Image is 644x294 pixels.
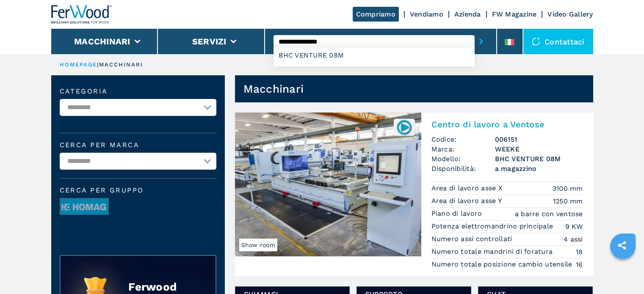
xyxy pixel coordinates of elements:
[515,209,583,219] em: a barre con ventose
[495,154,583,164] h3: BHC VENTURE 08M
[431,135,495,144] span: Codice:
[495,144,583,154] h3: WEEKE
[239,239,277,251] span: Show room
[495,135,583,144] h3: 006151
[553,184,583,193] em: 3100 mm
[353,7,399,22] a: Compriamo
[235,113,593,276] a: Centro di lavoro a Ventose WEEKE BHC VENTURE 08MShow room006151Centro di lavoro a VentoseCodice:0...
[431,222,556,231] p: Potenza elettromandrino principale
[410,10,443,18] a: Vendiamo
[431,164,495,173] span: Disponibilità:
[475,32,488,51] button: submit-button
[431,154,495,164] span: Modello:
[431,234,514,244] p: Numero assi controllati
[611,235,633,256] a: sharethis
[576,260,583,269] em: 16
[576,247,583,257] em: 18
[492,10,537,18] a: FW Magazine
[431,209,484,218] p: Piano di lavoro
[608,256,638,288] iframe: Chat
[532,37,540,46] img: Contattaci
[74,36,130,47] button: Macchinari
[97,61,99,68] span: |
[192,36,227,47] button: Servizi
[431,144,495,154] span: Marca:
[274,48,475,63] div: BHC VENTURE 08M
[431,119,583,129] h2: Centro di lavoro a Ventose
[431,247,555,256] p: Numero totale mandrini di foratura
[553,196,583,206] em: 1250 mm
[60,198,108,215] img: image
[60,142,216,148] label: Cerca per marca
[60,61,97,68] a: HOMEPAGE
[243,82,304,96] h1: Macchinari
[51,5,112,24] img: Ferwood
[547,10,593,18] a: Video Gallery
[431,260,575,269] p: Numero totale posizione cambio utensile
[396,119,412,135] img: 006151
[235,113,421,256] img: Centro di lavoro a Ventose WEEKE BHC VENTURE 08M
[565,222,583,231] em: 9 KW
[564,234,583,244] em: 4 assi
[454,10,481,18] a: Azienda
[495,164,583,173] span: a magazzino
[431,184,505,193] p: Area di lavoro asse X
[523,29,593,54] div: Contattaci
[60,88,216,95] label: Categoria
[431,196,504,206] p: Area di lavoro asse Y
[99,61,144,69] p: macchinari
[60,187,216,194] span: Cerca per Gruppo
